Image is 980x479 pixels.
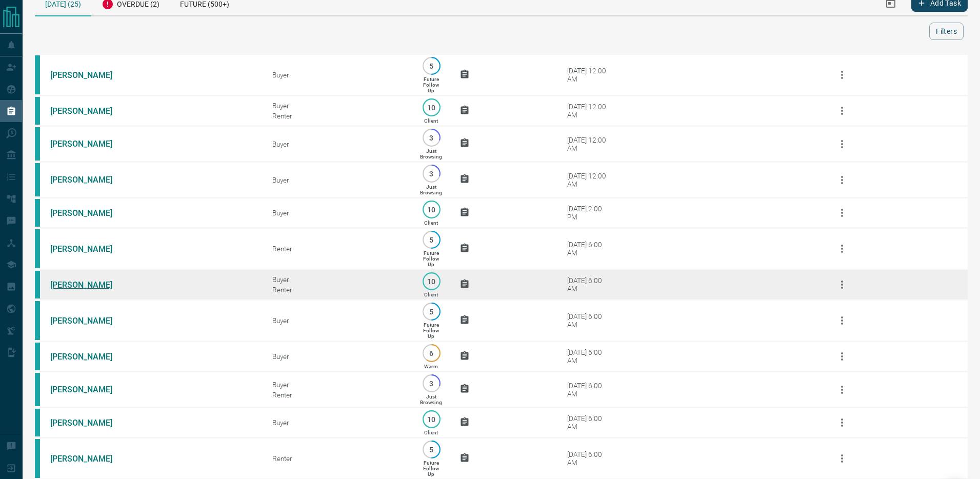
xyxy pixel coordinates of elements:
a: [PERSON_NAME] [50,316,127,326]
div: Buyer [272,176,403,184]
div: [DATE] 2:00 PM [567,205,611,221]
div: Renter [272,454,403,463]
div: condos.ca [35,271,40,298]
div: condos.ca [35,301,40,340]
a: [PERSON_NAME] [50,208,127,218]
div: Renter [272,245,403,253]
p: Just Browsing [420,184,442,195]
div: condos.ca [35,199,40,227]
div: [DATE] 6:00 AM [567,241,611,257]
div: Buyer [272,209,403,217]
a: [PERSON_NAME] [50,454,127,464]
button: Filters [929,23,964,40]
div: Buyer [272,140,403,148]
div: Renter [272,286,403,294]
p: Client [424,292,438,297]
p: 10 [428,206,435,213]
div: Renter [272,391,403,399]
div: condos.ca [35,97,40,125]
div: condos.ca [35,409,40,436]
p: 10 [428,277,435,285]
div: [DATE] 12:00 AM [567,136,611,152]
div: Buyer [272,352,403,361]
div: condos.ca [35,373,40,406]
div: Buyer [272,71,403,79]
div: Buyer [272,102,403,110]
div: condos.ca [35,55,40,94]
div: Buyer [272,381,403,389]
a: [PERSON_NAME] [50,175,127,185]
div: [DATE] 6:00 AM [567,414,611,431]
p: Client [424,118,438,124]
p: 5 [428,236,435,244]
p: Future Follow Up [423,76,439,93]
p: Future Follow Up [423,250,439,267]
p: 6 [428,349,435,357]
p: Client [424,220,438,226]
p: 5 [428,62,435,70]
p: Future Follow Up [423,322,439,339]
div: condos.ca [35,163,40,196]
p: 10 [428,104,435,111]
a: [PERSON_NAME] [50,139,127,149]
div: [DATE] 6:00 AM [567,348,611,365]
div: condos.ca [35,127,40,161]
p: Future Follow Up [423,460,439,477]
p: 10 [428,415,435,423]
div: Buyer [272,316,403,325]
p: 3 [428,134,435,142]
div: Buyer [272,418,403,427]
p: Warm [424,364,438,369]
p: Just Browsing [420,148,442,159]
a: [PERSON_NAME] [50,70,127,80]
div: [DATE] 6:00 AM [567,382,611,398]
a: [PERSON_NAME] [50,385,127,394]
a: [PERSON_NAME] [50,244,127,254]
div: [DATE] 6:00 AM [567,276,611,293]
div: Buyer [272,275,403,284]
p: 5 [428,308,435,315]
div: condos.ca [35,343,40,370]
p: Client [424,430,438,435]
div: condos.ca [35,229,40,268]
div: [DATE] 6:00 AM [567,450,611,467]
a: [PERSON_NAME] [50,106,127,116]
div: condos.ca [35,439,40,478]
p: 3 [428,380,435,387]
a: [PERSON_NAME] [50,352,127,362]
p: 5 [428,446,435,453]
a: [PERSON_NAME] [50,280,127,290]
div: [DATE] 12:00 AM [567,103,611,119]
div: [DATE] 6:00 AM [567,312,611,329]
div: Renter [272,112,403,120]
p: Just Browsing [420,394,442,405]
a: [PERSON_NAME] [50,418,127,428]
div: [DATE] 12:00 AM [567,67,611,83]
p: 3 [428,170,435,177]
div: [DATE] 12:00 AM [567,172,611,188]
